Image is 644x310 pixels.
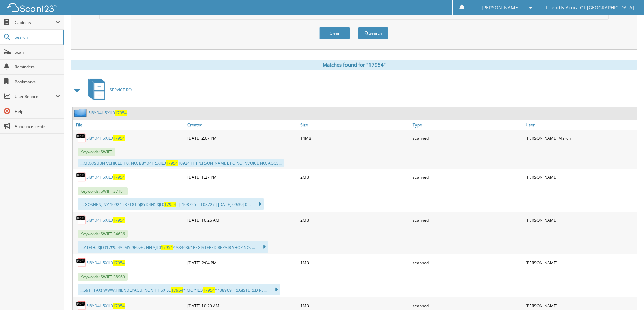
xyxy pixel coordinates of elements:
button: Search [358,27,388,39]
img: PDF.png [76,133,86,143]
a: 5J8YD4H5XJL017954 [86,260,125,266]
div: scanned [411,170,524,184]
div: [DATE] 1:27 PM [186,170,299,184]
span: Reminders [15,64,60,70]
div: [PERSON_NAME] [524,170,637,184]
span: 17954 [113,217,125,223]
a: 5J8YD4H5XJL017954 [86,174,125,180]
div: 2MB [299,213,411,227]
span: User Reports [15,94,55,100]
div: Matches found for "17954" [71,60,637,70]
a: File [73,120,186,130]
img: folder2.png [74,109,88,117]
span: 17954 [113,174,125,180]
iframe: Chat Widget [610,278,644,310]
img: scan123-logo-white.svg [7,3,57,12]
span: Keywords: SWIFT 38969 [78,273,128,281]
div: scanned [411,131,524,145]
div: [PERSON_NAME] March [524,131,637,145]
div: scanned [411,213,524,227]
a: 5J8YD4H5XJL017954 [88,110,127,116]
span: Search [15,34,59,40]
span: Help [15,109,60,114]
span: SERVICE RO [110,87,132,93]
div: [DATE] 10:26 AM [186,213,299,227]
div: [DATE] 2:04 PM [186,256,299,270]
span: 17954 [113,260,125,266]
a: SERVICE RO [84,77,132,103]
span: 17954 [113,135,125,141]
span: Scan [15,49,60,55]
img: PDF.png [76,172,86,182]
span: Bookmarks [15,79,60,85]
span: [PERSON_NAME] [482,6,520,10]
span: 17954 [115,110,127,116]
span: Announcements [15,123,60,129]
div: [PERSON_NAME] [524,256,637,270]
img: PDF.png [76,258,86,268]
a: User [524,120,637,130]
span: Keywords: SWIFT [78,148,115,156]
div: ... GOSHEN, NY 10924 : 37181 5J8YD4H5XJL0 =| 108725 | 108727 |[DATE] 09:39|0... [78,198,264,210]
span: 17954 [113,303,125,309]
div: scanned [411,256,524,270]
a: Type [411,120,524,130]
img: PDF.png [76,215,86,225]
a: Size [299,120,411,130]
a: 5J8YD4H5XJL017954 [86,303,125,309]
div: [PERSON_NAME] [524,213,637,227]
a: Created [186,120,299,130]
span: Keywords: SWIFT 34636 [78,230,128,238]
a: 5J8YD4H5XJL017954 [86,135,125,141]
div: ...5911 FAX( WWW.FRIENDLYACU! NON HHSXJLO * MO *JLO * "38969" REGISTERED RE... [78,284,280,295]
div: 14MB [299,131,411,145]
span: Cabinets [15,20,55,25]
span: 17954 [203,287,215,293]
div: ...MDX/SUBN VEHICLE 1,0. NO. B8YD4H5XJIL0 10924 FT [PERSON_NAME]. PO NO INVOICE NO. ACCS... [78,159,284,167]
span: 17954 [171,287,183,293]
span: Keywords: SWIFT 37181 [78,187,128,195]
a: 5J8YD4H5XJL017954 [86,217,125,223]
span: 17954 [166,160,178,166]
span: 17954 [161,245,173,250]
div: [DATE] 2:07 PM [186,131,299,145]
span: Friendly Acura Of [GEOGRAPHIC_DATA] [546,6,634,10]
button: Clear [319,27,350,39]
div: ...Y D4H5XJLO17!'954* IMS 9E9vE . NN *JL0 * *34636" REGISTERED REPAIR SHOP NO. ... [78,241,268,253]
div: 1MB [299,256,411,270]
div: 2MB [299,170,411,184]
span: 17954 [164,202,176,207]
